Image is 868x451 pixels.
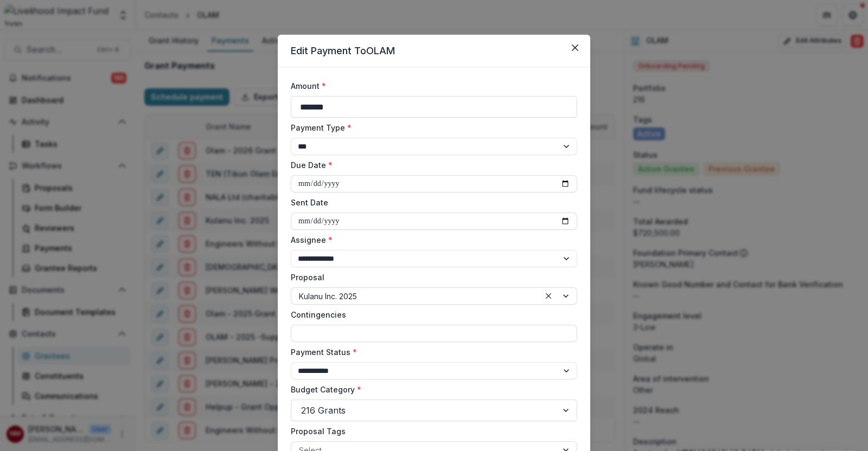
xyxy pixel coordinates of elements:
label: Payment Type [291,122,571,133]
label: Payment Status [291,346,571,358]
div: Clear selected options [542,289,555,302]
label: Due Date [291,159,571,171]
label: Proposal [291,272,571,283]
button: Close [566,39,584,56]
label: Proposal Tags [291,426,571,437]
header: Edit Payment To OLAM [278,35,590,67]
label: Budget Category [291,384,571,395]
label: Amount [291,80,571,92]
label: Contingencies [291,309,571,320]
label: Assignee [291,234,571,246]
label: Sent Date [291,197,571,208]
